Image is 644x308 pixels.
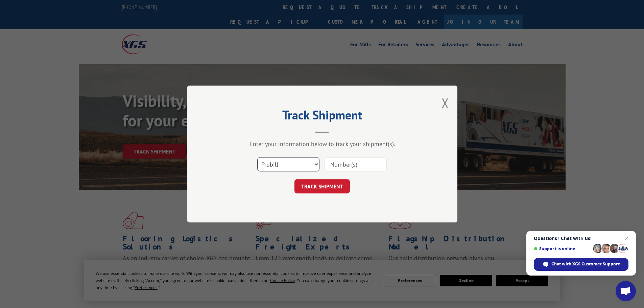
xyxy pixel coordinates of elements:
[221,110,424,123] h2: Track Shipment
[221,140,424,148] div: Enter your information below to track your shipment(s).
[325,157,387,171] input: Number(s)
[534,236,628,241] span: Questions? Chat with us!
[616,281,636,301] div: Open chat
[534,246,591,251] span: Support is online
[551,261,620,267] span: Chat with XGS Customer Support
[534,258,628,271] div: Chat with XGS Customer Support
[442,94,449,112] button: Close modal
[294,179,350,193] button: TRACK SHIPMENT
[623,234,631,242] span: Close chat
